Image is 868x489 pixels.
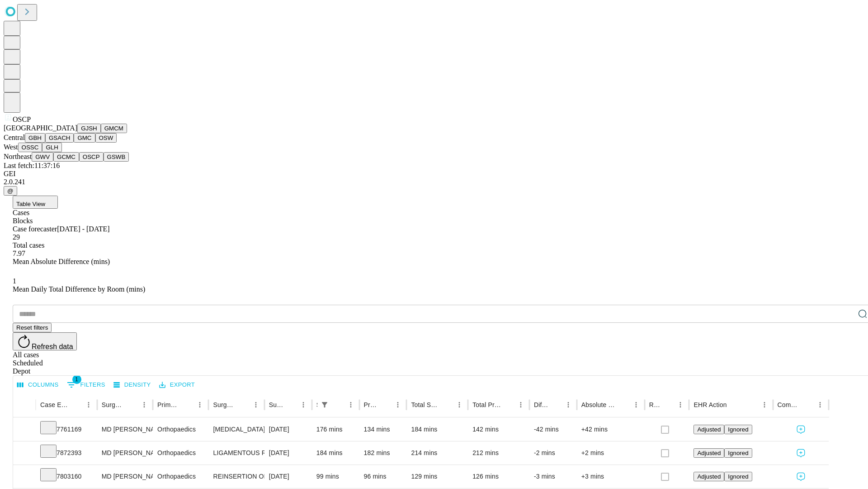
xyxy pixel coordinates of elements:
[13,196,58,209] button: Table View
[4,186,17,196] button: @
[502,398,514,411] button: Sort
[18,469,31,485] button: Expand
[534,465,572,488] div: -3 mins
[534,401,548,408] div: Difference
[724,472,752,481] button: Ignored
[581,418,640,441] div: +42 mins
[4,124,77,132] span: [GEOGRAPHIC_DATA]
[4,162,60,169] span: Last fetch: 11:37:16
[316,441,355,465] div: 184 mins
[472,401,501,408] div: Total Predicted Duration
[472,441,525,465] div: 212 mins
[534,441,572,465] div: -2 mins
[728,398,741,411] button: Sort
[193,398,206,411] button: Menu
[316,465,355,488] div: 99 mins
[778,401,800,408] div: Comments
[4,153,32,160] span: Northeast
[157,465,204,488] div: Orthopaedics
[102,441,148,465] div: MD [PERSON_NAME] Iv [PERSON_NAME]
[15,378,61,392] button: Select columns
[70,398,82,411] button: Sort
[316,401,317,408] div: Scheduled In Room Duration
[82,398,95,411] button: Menu
[102,465,148,488] div: MD [PERSON_NAME] Iv [PERSON_NAME]
[111,378,153,392] button: Density
[814,398,826,411] button: Menu
[4,143,18,151] span: West
[728,426,748,433] span: Ignored
[562,398,575,411] button: Menu
[581,401,616,408] div: Absolute Difference
[697,473,721,480] span: Adjusted
[213,418,259,441] div: [MEDICAL_DATA] W/ ACETABULOPLASTY
[74,133,95,143] button: GMC
[32,343,73,350] span: Refresh data
[42,143,61,152] button: GLH
[693,472,724,481] button: Adjusted
[101,124,127,133] button: GMCM
[724,425,752,434] button: Ignored
[16,324,48,331] span: Reset filters
[18,446,31,461] button: Expand
[13,332,77,350] button: Refresh data
[32,152,53,162] button: GWV
[72,375,81,384] span: 1
[13,285,145,293] span: Mean Daily Total Difference by Room (mins)
[581,441,640,465] div: +2 mins
[13,277,16,285] span: 1
[104,152,129,162] button: GSWB
[4,170,864,178] div: GEI
[472,418,525,441] div: 142 mins
[40,441,93,465] div: 7872393
[269,418,307,441] div: [DATE]
[13,241,44,249] span: Total cases
[102,418,148,441] div: MD [PERSON_NAME] Iv [PERSON_NAME]
[693,425,724,434] button: Adjusted
[45,133,74,143] button: GSACH
[697,426,721,433] span: Adjusted
[693,448,724,458] button: Adjusted
[617,398,630,411] button: Sort
[318,398,331,411] div: 1 active filter
[157,401,180,408] div: Primary Service
[697,450,721,456] span: Adjusted
[13,258,110,265] span: Mean Absolute Difference (mins)
[411,418,463,441] div: 184 mins
[13,225,57,233] span: Case forecaster
[801,398,814,411] button: Sort
[13,233,20,241] span: 29
[728,473,748,480] span: Ignored
[297,398,310,411] button: Menu
[630,398,642,411] button: Menu
[411,401,439,408] div: Total Scheduled Duration
[213,465,259,488] div: REINSERTION OF RUPTURED BICEP OR TRICEP TENDON DISTAL
[318,398,331,411] button: Show filters
[316,418,355,441] div: 176 mins
[157,378,197,392] button: Export
[77,124,101,133] button: GJSH
[157,441,204,465] div: Orthopaedics
[269,465,307,488] div: [DATE]
[65,378,108,392] button: Show filters
[95,133,117,143] button: OSW
[53,152,79,162] button: GCMC
[18,143,42,152] button: OSSC
[379,398,392,411] button: Sort
[514,398,527,411] button: Menu
[758,398,771,411] button: Menu
[13,115,31,123] span: OSCP
[649,401,661,408] div: Resolved in EHR
[157,418,204,441] div: Orthopaedics
[18,422,31,438] button: Expand
[534,418,572,441] div: -42 mins
[79,152,104,162] button: OSCP
[472,465,525,488] div: 126 mins
[674,398,687,411] button: Menu
[344,398,357,411] button: Menu
[284,398,297,411] button: Sort
[411,441,463,465] div: 214 mins
[102,401,124,408] div: Surgeon Name
[728,450,748,456] span: Ignored
[364,441,402,465] div: 182 mins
